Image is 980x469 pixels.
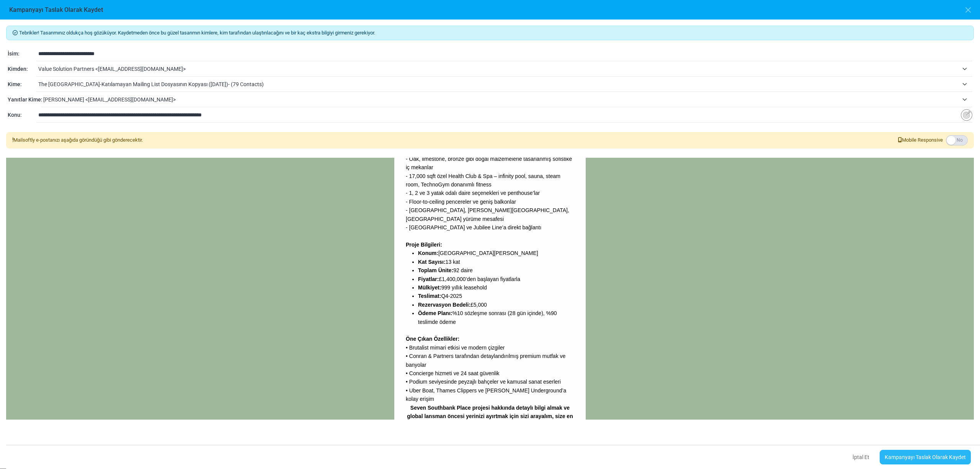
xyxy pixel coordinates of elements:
[406,336,459,342] span: Öne Çıkan Özellikler:
[441,284,487,291] span: 999 yıllık leasehold
[961,109,972,121] img: Insert Variable
[38,80,959,89] span: The Wilderly Elephant Park-Katılamayan Mailing List Dosyasının Kopyası (2/17/2025)- (79 Contacts)
[441,293,462,299] span: Q4-2025
[418,259,446,265] span: Kat Sayısı:
[9,6,103,13] h6: Kampanyayı Taslak Olarak Kaydet
[12,136,143,144] div: Mailsoftly e-postanızı aşağıda göründüğü gibi gönderecektir.
[418,276,439,282] span: Fiyatlar:
[470,302,487,308] span: £5,000
[898,136,943,144] span: Mobile Responsive
[453,267,473,273] span: 92 daire
[418,293,441,299] span: Teslimat:
[446,259,460,265] span: 13 kat
[38,64,959,74] span: Value Solution Partners <info@vspartners.com.tr>
[8,111,36,119] div: Konu:
[418,250,438,256] span: Konum:
[418,267,453,273] span: Toplam Ünite:
[6,26,974,40] div: Tebrikler! Tasarımınız oldukça hoş gözüküyor. Kaydetmeden önce bu güzel tasarımın kimlere, kim ta...
[8,65,36,73] div: Kimden:
[846,449,876,465] button: İptal Et
[880,450,971,464] a: Kampanyayı Taslak Olarak Kaydet
[418,310,557,325] span: %10 sözleşme sonrası (28 gün içinde), %90 teslimde ödeme
[406,242,442,248] span: Proje Bilgileri:
[439,276,520,282] span: £1,400,000’den başlayan fiyatlarla
[406,345,566,402] span: • Brutalist mimari etkisi ve modern çizgiler • Conran & Partners tarafından detaylandırılmış prem...
[418,302,470,308] span: Rezervasyon Bedeli:
[43,93,972,106] span: tuğçe özdoğan <tugce.ozdogan@vspartners.com.tr>
[8,50,36,58] div: İsim:
[418,310,452,316] span: Ödeme Planı:
[407,405,573,428] span: Seven Southbank Place projesi hakkında detaylı bilgi almak ve global lansman öncesi yerinizi ayır...
[438,250,538,256] span: [GEOGRAPHIC_DATA][PERSON_NAME]
[43,95,959,104] span: tuğçe özdoğan <tugce.ozdogan@vspartners.com.tr>
[38,77,972,91] span: The Wilderly Elephant Park-Katılamayan Mailing List Dosyasının Kopyası (2/17/2025)- (79 Contacts)
[38,62,972,76] span: Value Solution Partners <info@vspartners.com.tr>
[8,80,36,88] div: Kime:
[418,284,441,291] span: Mülkiyet:
[8,96,41,104] div: Yanıtlar Kime:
